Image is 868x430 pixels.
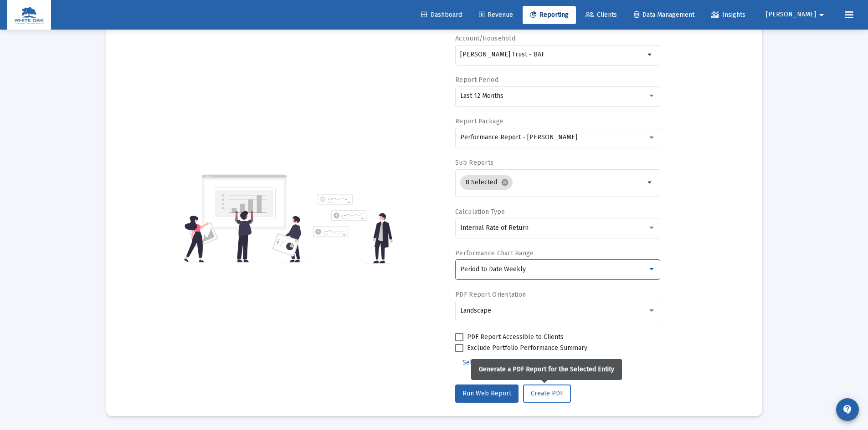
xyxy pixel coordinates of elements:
[460,265,526,273] span: Period to Date Weekly
[842,404,853,415] mat-icon: contact_support
[766,11,816,19] span: [PERSON_NAME]
[455,117,503,125] label: Report Package
[501,178,509,187] mat-icon: cancel
[421,11,462,19] span: Dashboard
[523,6,576,24] a: Reporting
[755,5,838,24] button: [PERSON_NAME]
[704,6,753,24] a: Insights
[455,291,526,298] label: PDF Report Orientation
[530,11,569,19] span: Reporting
[460,133,577,141] span: Performance Report - [PERSON_NAME]
[460,92,503,100] span: Last 12 Months
[460,224,529,232] span: Internal Rate of Return
[627,6,702,24] a: Data Management
[455,384,519,403] button: Run Web Report
[462,390,511,397] span: Run Web Report
[586,11,617,19] span: Clients
[816,6,827,24] mat-icon: arrow_drop_down
[460,173,645,192] mat-chip-list: Selection
[634,11,694,19] span: Data Management
[455,208,505,216] label: Calculation Type
[531,390,563,397] span: Create PDF
[313,194,393,263] img: reporting-alt
[460,51,645,58] input: Search or select an account or household
[182,173,308,263] img: reporting
[460,175,513,190] mat-chip: 8 Selected
[645,177,656,188] mat-icon: arrow_drop_down
[578,6,624,24] a: Clients
[543,359,596,366] span: Additional Options
[645,49,656,60] mat-icon: arrow_drop_down
[455,249,534,257] label: Performance Chart Range
[472,6,520,24] a: Revenue
[479,11,513,19] span: Revenue
[462,359,526,366] span: Select Custom Period
[523,384,571,403] button: Create PDF
[711,11,745,19] span: Insights
[467,343,587,354] span: Exclude Portfolio Performance Summary
[14,6,44,24] img: Dashboard
[455,76,498,84] label: Report Period
[467,332,564,343] span: PDF Report Accessible to Clients
[455,159,493,167] label: Sub Reports
[414,6,469,24] a: Dashboard
[460,307,491,314] span: Landscape
[455,35,515,42] label: Account/Household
